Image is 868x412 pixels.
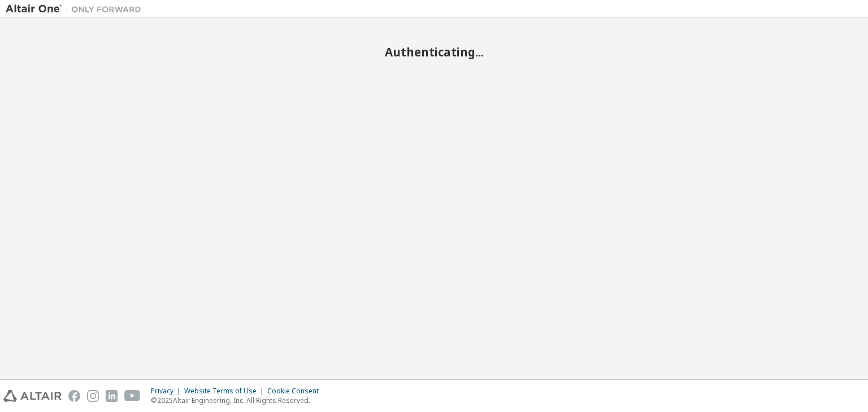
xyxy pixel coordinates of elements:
[68,390,80,402] img: facebook.svg
[124,390,141,402] img: youtube.svg
[106,390,118,402] img: linkedin.svg
[151,396,325,405] p: © 2025 Altair Engineering, Inc. All Rights Reserved.
[267,387,325,396] div: Cookie Consent
[6,45,862,59] h2: Authenticating...
[151,387,184,396] div: Privacy
[3,390,62,402] img: altair_logo.svg
[184,387,267,396] div: Website Terms of Use
[6,3,147,15] img: Altair One
[87,390,99,402] img: instagram.svg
